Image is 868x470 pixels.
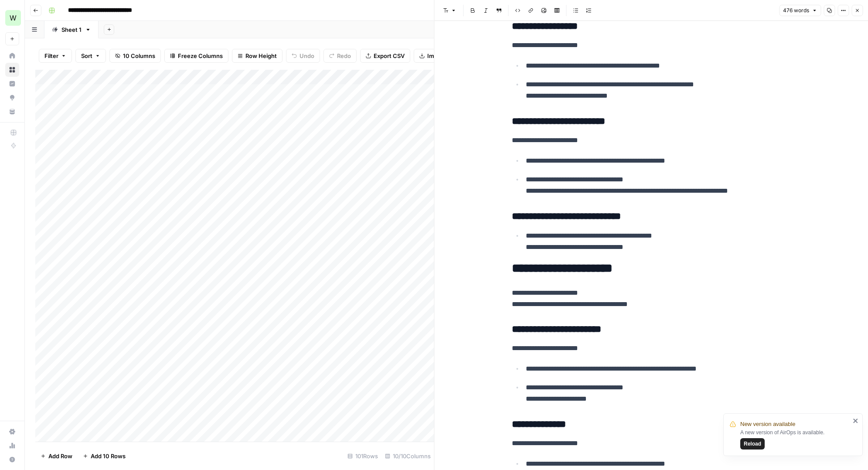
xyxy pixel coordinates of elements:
[414,49,464,63] button: Import CSV
[178,51,223,60] span: Freeze Columns
[232,49,283,63] button: Row Height
[286,49,320,63] button: Undo
[5,63,19,77] a: Browse
[5,439,19,453] a: Usage
[779,5,821,16] button: 476 words
[323,49,357,63] button: Redo
[853,417,859,424] button: close
[344,449,381,463] div: 101 Rows
[744,440,761,448] span: Reload
[5,7,19,29] button: Workspace: Workspace1
[61,25,82,34] div: Sheet 1
[5,105,19,119] a: Your Data
[39,49,72,63] button: Filter
[75,49,106,63] button: Sort
[374,51,405,60] span: Export CSV
[5,425,19,439] a: Settings
[48,452,72,460] span: Add Row
[740,420,795,429] span: New version available
[44,21,99,38] a: Sheet 1
[5,49,19,63] a: Home
[740,429,850,450] div: A new version of AirOps is available.
[44,51,58,60] span: Filter
[123,51,155,60] span: 10 Columns
[300,51,314,60] span: Undo
[109,49,161,63] button: 10 Columns
[783,7,809,14] span: 476 words
[245,51,277,60] span: Row Height
[5,91,19,105] a: Opportunities
[78,449,131,463] button: Add 10 Rows
[337,51,351,60] span: Redo
[164,49,228,63] button: Freeze Columns
[81,51,92,60] span: Sort
[360,49,410,63] button: Export CSV
[5,77,19,91] a: Insights
[427,51,459,60] span: Import CSV
[10,13,17,23] span: W
[35,449,78,463] button: Add Row
[740,438,765,450] button: Reload
[91,452,126,460] span: Add 10 Rows
[5,453,19,467] button: Help + Support
[381,449,434,463] div: 10/10 Columns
